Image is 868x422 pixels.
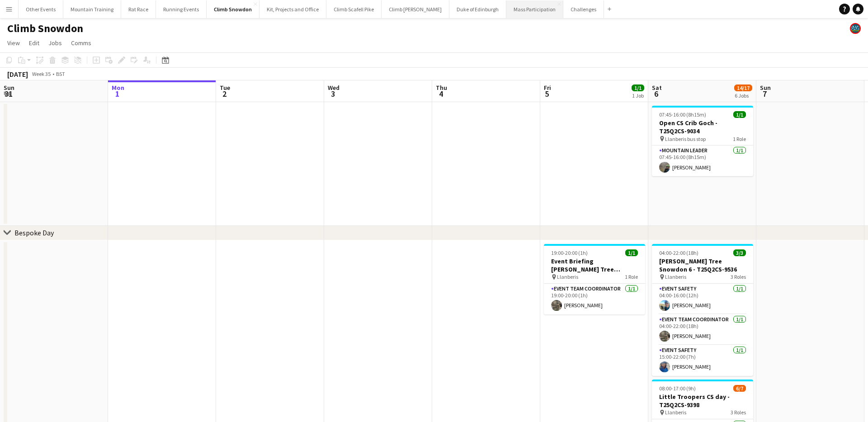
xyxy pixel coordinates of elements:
[733,385,746,392] span: 6/7
[652,345,753,376] app-card-role: Event Safety1/115:00-22:00 (7h)[PERSON_NAME]
[7,22,83,35] h1: Climb Snowdon
[544,257,645,273] h3: Event Briefing [PERSON_NAME] Tree Snowdon 6 - T25Q2CS-9536
[220,84,230,92] span: Tue
[665,273,686,280] span: Llanberis
[551,249,588,256] span: 19:00-20:00 (1h)
[652,119,753,135] h3: Open CS Crib Goch - T25Q2CS-9034
[71,39,91,47] span: Comms
[14,228,54,237] div: Bespoke Day
[760,84,771,92] span: Sun
[632,92,644,99] div: 1 Job
[652,257,753,273] h3: [PERSON_NAME] Tree Snowdon 6 - T25Q2CS-9536
[665,409,686,416] span: Llanberis
[563,0,604,18] button: Challenges
[7,70,28,79] div: [DATE]
[19,0,63,18] button: Other Events
[652,244,753,376] app-job-card: 04:00-22:00 (18h)3/3[PERSON_NAME] Tree Snowdon 6 - T25Q2CS-9536 Llanberis3 RolesEvent Safety1/104...
[652,314,753,345] app-card-role: Event Team Coordinator1/104:00-22:00 (18h)[PERSON_NAME]
[30,70,52,77] span: Week 35
[7,39,20,47] span: View
[29,39,39,47] span: Edit
[436,84,447,92] span: Thu
[632,84,644,91] span: 1/1
[328,84,340,92] span: Wed
[652,84,662,92] span: Sat
[45,37,66,49] a: Jobs
[382,0,449,18] button: Climb [PERSON_NAME]
[625,249,638,256] span: 1/1
[25,37,43,49] a: Edit
[652,106,753,176] app-job-card: 07:45-16:00 (8h15m)1/1Open CS Crib Goch - T25Q2CS-9034 Llanberis bus stop1 RoleMountain Leader1/1...
[434,89,447,99] span: 4
[759,89,771,99] span: 7
[2,89,14,99] span: 31
[665,136,706,142] span: Llanberis bus stop
[652,393,753,409] h3: Little Troopers CS day - T25Q2CS-9398
[112,84,124,92] span: Mon
[731,409,746,416] span: 3 Roles
[544,284,645,314] app-card-role: Event Team Coordinator1/119:00-20:00 (1h)[PERSON_NAME]
[121,0,156,18] button: Rat Race
[652,284,753,314] app-card-role: Event Safety1/104:00-16:00 (12h)[PERSON_NAME]
[659,111,706,118] span: 07:45-16:00 (8h15m)
[259,0,326,18] button: Kit, Projects and Office
[651,89,662,99] span: 6
[733,136,746,142] span: 1 Role
[544,244,645,314] app-job-card: 19:00-20:00 (1h)1/1Event Briefing [PERSON_NAME] Tree Snowdon 6 - T25Q2CS-9536 Llanberis1 RoleEven...
[659,385,696,392] span: 08:00-17:00 (9h)
[733,111,746,118] span: 1/1
[659,249,698,256] span: 04:00-22:00 (18h)
[734,84,752,91] span: 14/17
[544,84,551,92] span: Fri
[449,0,506,18] button: Duke of Edinburgh
[326,89,340,99] span: 3
[735,92,752,99] div: 6 Jobs
[652,145,753,176] app-card-role: Mountain Leader1/107:45-16:00 (8h15m)[PERSON_NAME]
[326,0,382,18] button: Climb Scafell Pike
[156,0,207,18] button: Running Events
[4,37,24,49] a: View
[850,23,861,34] app-user-avatar: Staff RAW Adventures
[56,70,65,77] div: BST
[4,84,14,92] span: Sun
[48,39,62,47] span: Jobs
[542,89,551,99] span: 5
[733,249,746,256] span: 3/3
[67,37,95,49] a: Comms
[625,273,638,280] span: 1 Role
[506,0,563,18] button: Mass Participation
[110,89,124,99] span: 1
[207,0,259,18] button: Climb Snowdon
[63,0,121,18] button: Mountain Training
[218,89,230,99] span: 2
[557,273,578,280] span: Llanberis
[731,273,746,280] span: 3 Roles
